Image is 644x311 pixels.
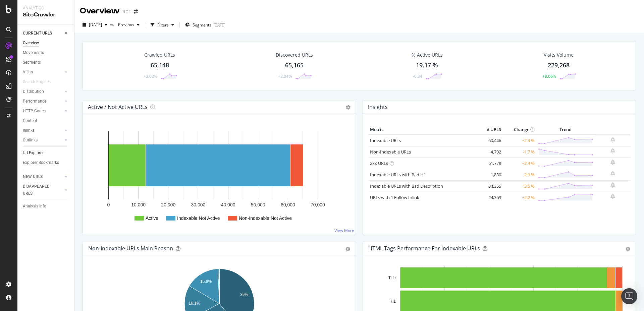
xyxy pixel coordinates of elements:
[191,202,206,207] text: 30,000
[370,172,426,178] a: Indexable URLs with Bad H1
[182,19,228,30] button: Segments[DATE]
[311,202,325,207] text: 70,000
[368,125,476,135] th: Metric
[23,40,69,47] a: Overview
[391,299,396,304] text: H1
[503,158,536,169] td: +2.4 %
[144,73,157,79] div: +2.02%
[193,22,211,28] span: Segments
[23,108,63,115] a: HTTP Codes
[476,158,503,169] td: 61,778
[23,69,33,76] div: Visits
[416,61,438,70] div: 19.17 %
[476,125,503,135] th: # URLS
[251,202,265,207] text: 50,000
[23,117,69,124] a: Content
[23,78,57,85] a: Search Engines
[368,103,388,112] h4: Insights
[115,19,142,30] button: Previous
[476,169,503,180] td: 1,830
[536,125,595,135] th: Trend
[503,192,536,203] td: +2.2 %
[276,52,313,58] div: Discovered URLs
[23,173,63,180] a: NEW URLS
[413,73,422,79] div: -0.34
[23,173,43,180] div: NEW URLS
[110,21,115,27] span: vs
[476,180,503,192] td: 34,355
[610,182,615,188] div: bell-plus
[23,137,63,144] a: Outlinks
[80,5,120,17] div: Overview
[23,183,57,197] div: DISAPPEARED URLS
[368,245,480,252] div: HTML Tags Performance for Indexable URLs
[80,19,110,30] button: [DATE]
[23,59,69,66] a: Segments
[388,275,396,280] text: Title
[23,5,69,11] div: Analytics
[503,169,536,180] td: -2.9 %
[88,103,148,112] h4: Active / Not Active URLs
[23,30,52,37] div: CURRENT URLS
[285,61,304,70] div: 65,165
[240,292,248,297] text: 39%
[610,137,615,142] div: bell-plus
[23,183,63,197] a: DISAPPEARED URLS
[200,279,212,284] text: 15.9%
[23,159,69,166] a: Explorer Bookmarks
[88,125,350,229] svg: A chart.
[88,245,173,252] div: Non-Indexable URLs Main Reason
[23,149,44,157] div: Url Explorer
[23,127,63,134] a: Inlinks
[610,171,615,176] div: bell-plus
[23,88,63,95] a: Distribution
[213,22,225,28] div: [DATE]
[146,215,158,221] text: Active
[281,202,295,207] text: 60,000
[621,288,637,304] div: Open Intercom Messenger
[177,215,220,221] text: Indexable Not Active
[89,22,102,27] span: 2025 Oct. 4th
[345,247,350,251] div: gear
[23,59,41,66] div: Segments
[23,203,69,210] a: Analysis Info
[23,40,39,47] div: Overview
[189,301,200,305] text: 16.1%
[23,69,63,76] a: Visits
[23,149,69,157] a: Url Explorer
[23,78,51,85] div: Search Engines
[23,108,46,115] div: HTTP Codes
[503,146,536,158] td: -1.7 %
[131,202,146,207] text: 10,000
[626,247,630,251] div: gear
[476,192,503,203] td: 24,369
[544,52,574,58] div: Visits Volume
[370,194,419,200] a: URLs with 1 Follow Inlink
[610,160,615,165] div: bell-plus
[115,22,134,27] span: Previous
[107,202,110,207] text: 0
[134,9,138,14] div: arrow-right-arrow-left
[144,52,175,58] div: Crawled URLs
[503,180,536,192] td: +3.5 %
[23,88,44,95] div: Distribution
[542,73,556,79] div: +8.06%
[23,117,37,124] div: Content
[221,202,235,207] text: 40,000
[476,146,503,158] td: 4,702
[23,11,69,19] div: SiteCrawler
[161,202,175,207] text: 20,000
[122,8,131,15] div: RCF
[548,61,570,70] div: 229,268
[610,194,615,199] div: bell-plus
[412,52,443,58] div: % Active URLs
[370,183,443,189] a: Indexable URLs with Bad Description
[23,98,63,105] a: Performance
[23,137,38,144] div: Outlinks
[476,135,503,146] td: 60,446
[151,61,169,70] div: 65,148
[370,160,388,166] a: 2xx URLs
[148,19,177,30] button: Filters
[610,148,615,153] div: bell-plus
